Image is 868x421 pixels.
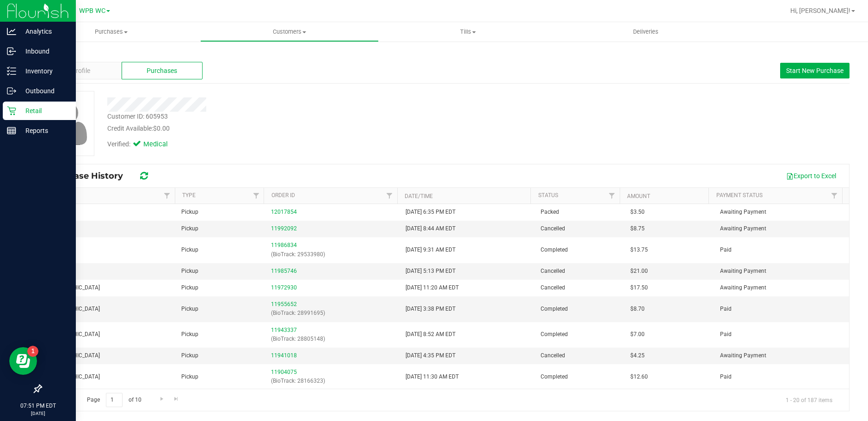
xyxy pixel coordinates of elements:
a: Go to the next page [155,393,168,405]
button: Start New Purchase [780,63,850,78]
span: Cancelled [541,283,565,292]
span: Paid [720,330,732,339]
span: $0.00 [153,125,170,132]
span: Paid [720,373,732,381]
a: 11985746 [271,268,297,274]
span: Completed [541,246,568,254]
a: 11972930 [271,284,297,291]
input: 1 [106,393,123,407]
span: Pickup [181,208,198,217]
span: $7.00 [630,330,645,339]
a: 11904075 [271,369,297,375]
span: $12.60 [630,373,648,381]
span: Page of 10 [79,393,149,407]
span: Pickup [181,267,198,276]
a: Type [182,192,196,198]
span: Packed [541,208,559,217]
a: Filter [248,188,264,204]
a: Order ID [271,192,295,198]
span: [DATE] 4:35 PM EDT [406,351,456,360]
p: Inventory [16,66,72,77]
a: Customers [200,22,378,42]
span: Awaiting Payment [720,224,766,233]
span: [DATE] 3:38 PM EDT [406,305,456,313]
span: $17.50 [630,283,648,292]
span: [DATE] 11:20 AM EDT [406,283,459,292]
a: Filter [827,188,842,204]
inline-svg: Reports [7,126,16,135]
div: Credit Available: [107,124,505,133]
span: Profile [72,66,90,76]
span: [DATE] 8:52 AM EDT [406,330,456,339]
span: Purchase History [48,171,132,181]
a: Filter [604,188,620,204]
span: Awaiting Payment [720,351,766,360]
span: Deliveries [621,28,671,36]
span: Start New Purchase [786,67,843,74]
span: Paid [720,305,732,313]
span: [DATE] 8:44 AM EDT [406,224,456,233]
span: Customers [201,28,378,36]
span: Completed [541,373,568,381]
inline-svg: Retail [7,106,16,115]
span: [DATE] 11:30 AM EDT [406,373,459,381]
span: $4.25 [630,351,645,360]
a: Payment Status [716,192,763,198]
p: Reports [16,125,72,136]
a: Deliveries [557,22,735,42]
span: $13.75 [630,246,648,254]
p: [DATE] [4,410,72,417]
span: Cancelled [541,267,565,276]
inline-svg: Inbound [7,47,16,56]
a: 11943337 [271,327,297,333]
iframe: Resource center [9,347,37,375]
a: Filter [382,188,397,204]
a: Status [538,192,558,198]
span: Cancelled [541,351,565,360]
span: Awaiting Payment [720,208,766,217]
a: Tills [379,22,557,42]
span: WPB WC [79,7,105,15]
span: Awaiting Payment [720,267,766,276]
a: 12017854 [271,209,297,215]
inline-svg: Analytics [7,27,16,36]
inline-svg: Inventory [7,66,16,76]
span: [DATE] 6:35 PM EDT [406,208,456,217]
p: (BioTrack: 28805148) [271,335,394,343]
p: 07:51 PM EDT [4,402,72,410]
a: Amount [627,193,650,199]
p: Outbound [16,85,72,96]
span: [DATE] 9:31 AM EDT [406,246,456,254]
iframe: Resource center unread badge [27,346,38,357]
span: Hi, [PERSON_NAME]! [790,7,850,14]
span: Purchases [22,28,200,36]
span: Purchases [147,66,177,76]
span: Pickup [181,224,198,233]
p: (BioTrack: 28991695) [271,309,394,318]
a: 11986834 [271,242,297,248]
span: Tills [379,28,556,36]
button: Export to Excel [780,168,842,184]
a: Go to the last page [170,393,183,405]
a: Purchases [22,22,200,42]
span: Pickup [181,246,198,254]
span: Awaiting Payment [720,283,766,292]
p: (BioTrack: 28166323) [271,377,394,385]
span: Pickup [181,373,198,381]
span: [DATE] 5:13 PM EDT [406,267,456,276]
span: Pickup [181,330,198,339]
div: Verified: [107,139,180,150]
span: Pickup [181,283,198,292]
p: Analytics [16,26,72,37]
p: (BioTrack: 29533980) [271,250,394,259]
span: Cancelled [541,224,565,233]
span: $21.00 [630,267,648,276]
span: Completed [541,305,568,313]
a: 11992092 [271,225,297,232]
span: $3.50 [630,208,645,217]
span: $8.70 [630,305,645,313]
span: Paid [720,246,732,254]
div: Customer ID: 605953 [107,112,168,121]
p: Inbound [16,46,72,57]
span: Completed [541,330,568,339]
